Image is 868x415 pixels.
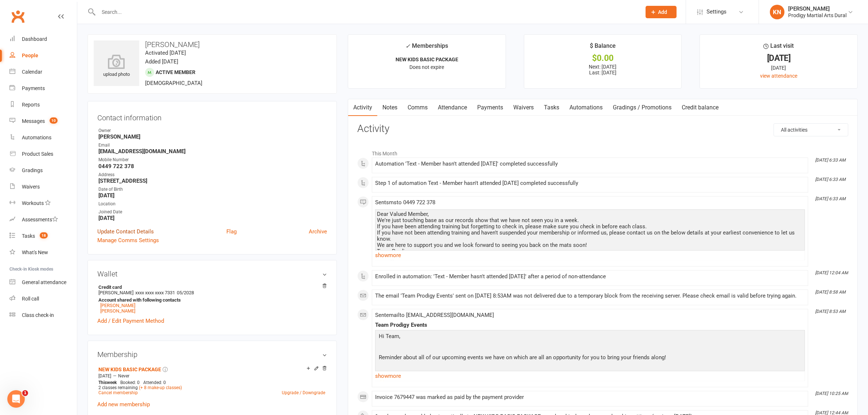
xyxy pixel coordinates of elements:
[9,7,27,26] a: Clubworx
[531,54,675,62] div: $0.00
[98,380,107,385] span: This
[9,244,77,261] a: What's New
[22,249,48,255] div: What's New
[98,390,138,395] a: Cancel membership
[9,274,77,291] a: General attendance kiosk mode
[22,151,53,157] div: Product Sales
[98,171,327,178] div: Address
[145,50,186,56] time: Activated [DATE]
[357,123,848,135] h3: Activity
[9,146,77,162] a: Product Sales
[760,73,797,79] a: view attendance
[98,284,323,290] strong: Credit card
[97,227,154,236] a: Update Contact Details
[658,9,667,15] span: Add
[97,283,327,315] li: [PERSON_NAME]
[9,97,77,113] a: Reports
[9,64,77,80] a: Calendar
[375,180,805,186] div: Step 1 of automation Text - Member hasn't attended [DATE] completed successfully
[226,227,237,236] a: Flag
[22,233,35,239] div: Tasks
[608,99,677,116] a: Gradings / Promotions
[9,212,77,228] a: Assessments
[375,161,805,167] div: Automation 'Text - Member hasn't attended [DATE]' completed successfully
[406,43,410,50] i: ✓
[22,167,43,173] div: Gradings
[100,303,135,308] a: [PERSON_NAME]
[98,373,111,379] span: [DATE]
[9,162,77,179] a: Gradings
[707,54,851,62] div: [DATE]
[22,118,45,124] div: Messages
[145,80,202,86] span: [DEMOGRAPHIC_DATA]
[22,184,40,190] div: Waivers
[375,312,494,318] span: Sent email to [EMAIL_ADDRESS][DOMAIN_NAME]
[9,129,77,146] a: Automations
[96,7,636,17] input: Search...
[135,290,175,295] span: xxxx xxxx xxxx 7331
[94,40,331,49] h3: [PERSON_NAME]
[98,192,327,199] strong: [DATE]
[433,99,472,116] a: Attendance
[98,366,161,372] a: NEW KIDS BASIC PACKAGE
[815,309,845,314] i: [DATE] 8:53 AM
[94,54,139,78] div: upload photo
[406,41,448,55] div: Memberships
[98,148,327,155] strong: [EMAIL_ADDRESS][DOMAIN_NAME]
[100,308,135,314] a: [PERSON_NAME]
[97,270,327,278] h3: Wallet
[815,290,845,295] i: [DATE] 8:58 AM
[770,5,785,19] div: KN
[143,380,166,385] span: Attended: 0
[22,200,44,206] div: Workouts
[402,99,433,116] a: Comms
[377,211,803,273] div: Dear Valued Member, We're just touching base as our records show that we have not seen you in a w...
[788,12,846,19] div: Prodigy Martial Arts Dural
[98,385,138,390] span: 2 classes remaining
[815,391,848,396] i: [DATE] 10:25 AM
[396,57,458,62] strong: NEW KIDS BASIC PACKAGE
[139,385,182,390] a: (+ 8 make-up classes)
[375,322,805,328] div: Team Prodigy Events
[118,373,129,379] span: Never
[22,69,42,75] div: Calendar
[375,293,805,299] div: The email 'Team Prodigy Events' sent on [DATE] 8:53AM was not delivered due to a temporary block ...
[98,133,327,140] strong: [PERSON_NAME]
[97,317,164,325] a: Add / Edit Payment Method
[97,401,150,408] a: Add new membership
[97,236,159,245] a: Manage Comms Settings
[564,99,608,116] a: Automations
[282,390,325,395] a: Upgrade / Downgrade
[9,307,77,323] a: Class kiosk mode
[98,178,327,184] strong: [STREET_ADDRESS]
[22,390,28,396] span: 1
[375,274,805,280] div: Enrolled in automation: 'Text - Member hasn't attended [DATE]' after a period of non-attendance
[98,163,327,170] strong: 0449 722 378
[9,291,77,307] a: Roll call
[145,58,178,65] time: Added [DATE]
[539,99,564,116] a: Tasks
[788,5,846,12] div: [PERSON_NAME]
[815,158,845,163] i: [DATE] 6:33 AM
[375,371,805,381] a: show more
[707,64,851,72] div: [DATE]
[22,102,40,108] div: Reports
[22,296,39,302] div: Roll call
[472,99,508,116] a: Payments
[677,99,724,116] a: Credit balance
[348,99,377,116] a: Activity
[764,41,794,54] div: Last visit
[377,353,803,364] p: Reminder about all of our upcoming events we have on which are all an opportunity for you to brin...
[98,209,327,216] div: Joined Date
[97,373,327,379] div: —
[97,111,327,122] h3: Contact information
[508,99,539,116] a: Waivers
[707,4,727,20] span: Settings
[98,215,327,221] strong: [DATE]
[9,47,77,64] a: People
[815,177,845,182] i: [DATE] 6:33 AM
[375,250,805,260] a: show more
[9,228,77,244] a: Tasks 18
[375,199,435,206] span: Sent sms to 0449 722 378
[98,201,327,207] div: Location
